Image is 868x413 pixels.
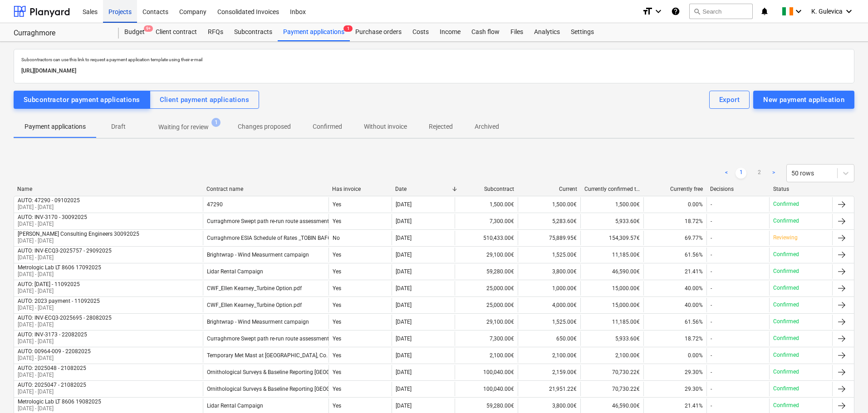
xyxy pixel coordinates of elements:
div: 5,933.60€ [580,331,643,346]
a: Page 1 is your current page [736,168,746,179]
p: Confirmed [773,351,799,359]
div: 59,280.00€ [455,398,518,413]
div: 2,100.00€ [455,348,518,363]
div: AUTO: INV-ECQ3-2025695 - 28082025 [18,315,112,321]
div: 1,000.00€ [518,281,581,296]
div: Brightwrap - Wind Measurment campaign [207,252,309,258]
span: 29.30% [685,386,703,392]
div: Client contract [150,23,202,41]
div: Yes [329,214,392,228]
div: 5,283.60€ [518,214,581,228]
div: Date [395,186,451,192]
div: 1,525.00€ [518,248,581,262]
div: [DATE] [396,352,412,359]
div: Curraghmore Swept path re-run route assessment [207,218,329,224]
div: [DATE] [396,302,412,308]
div: Metrologic Lab LT 8606 17092025 [18,264,101,271]
button: Client payment applications [150,91,260,109]
div: 59,280.00€ [455,264,518,279]
div: Yes [329,382,392,396]
iframe: Chat Widget [823,369,868,413]
div: 15,000.00€ [580,281,643,296]
div: 46,590.00€ [580,264,643,279]
div: AUTO: 47290 - 09102025 [18,197,80,204]
span: K. Gulevica [811,8,843,15]
div: Yes [329,348,392,363]
span: 1 [343,25,353,32]
div: Payment applications [278,23,350,41]
div: AUTO: 00964-009 - 22082025 [18,348,91,355]
div: Contract name [206,186,325,192]
span: 69.77% [685,235,703,241]
div: 3,800.00€ [518,264,581,279]
div: No [329,231,392,245]
div: 154,309.57€ [580,231,643,245]
p: [DATE] - [DATE] [18,271,101,278]
div: 47290 [207,201,223,208]
a: Costs [407,23,434,41]
div: Settings [565,23,599,41]
div: 7,300.00€ [455,331,518,346]
div: Yes [329,315,392,329]
p: [DATE] - [DATE] [18,388,86,396]
a: Income [434,23,466,41]
i: keyboard_arrow_down [653,6,664,17]
div: [DATE] [396,235,412,241]
div: AUTO: 2025048 - 21082025 [18,365,86,371]
span: 40.00% [685,302,703,308]
button: New payment application [753,91,854,109]
div: [DATE] [396,319,412,325]
div: Currently confirmed total [584,186,640,192]
div: - [711,268,712,275]
div: Subcontracts [229,23,278,41]
div: 1,525.00€ [518,315,581,329]
a: RFQs [202,23,229,41]
div: 29,100.00€ [455,315,518,329]
a: Purchase orders [350,23,407,41]
div: - [711,319,712,325]
div: Currently free [647,186,703,192]
div: - [711,335,712,342]
p: [DATE] - [DATE] [18,304,100,312]
p: Confirmed [773,385,799,393]
div: 11,185.00€ [580,315,643,329]
div: 1,500.00€ [580,197,643,212]
div: Ornithological Surveys & Baseline Reporting [GEOGRAPHIC_DATA] [207,386,367,392]
div: 5,933.60€ [580,214,643,228]
button: Subcontractor payment applications [14,91,150,109]
p: Rejected [429,122,453,131]
div: [DATE] [396,335,412,342]
div: Decisions [710,186,766,192]
div: [DATE] [396,218,412,224]
p: Payment applications [25,122,86,131]
div: New payment application [763,94,844,106]
span: 0.00% [688,201,703,208]
p: Confirmed [773,200,799,208]
div: Yes [329,298,392,312]
div: 46,590.00€ [580,398,643,413]
i: format_size [642,6,653,17]
div: Subcontractor payment applications [24,94,140,106]
p: Without invoice [364,122,407,131]
p: Reviewing [773,234,798,242]
div: Ornithological Surveys & Baseline Reporting [GEOGRAPHIC_DATA] [207,369,367,375]
div: - [711,403,712,409]
span: 61.56% [685,252,703,258]
p: [DATE] - [DATE] [18,338,87,345]
div: 25,000.00€ [455,298,518,312]
div: Analytics [529,23,565,41]
p: Confirmed [773,251,799,258]
div: Current [521,186,577,192]
div: 7,300.00€ [455,214,518,228]
span: 21.41% [685,268,703,275]
div: 29,100.00€ [455,248,518,262]
div: Brightwrap - Wind Measurment campaign [207,319,309,325]
span: 1 [211,118,221,127]
div: Curraghmore [14,29,108,38]
p: [DATE] - [DATE] [18,371,86,379]
div: 100,040.00€ [455,382,518,396]
div: - [711,235,712,241]
a: Files [505,23,529,41]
